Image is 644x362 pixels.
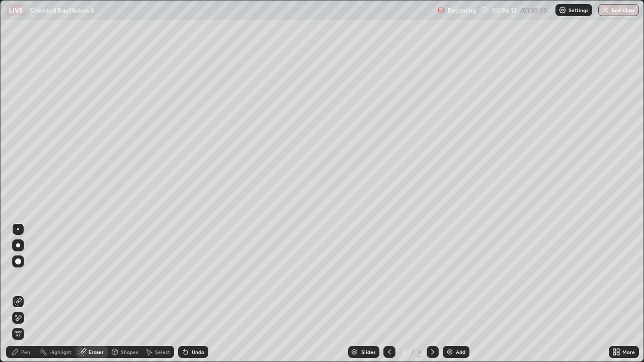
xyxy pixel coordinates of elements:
div: Eraser [89,349,104,354]
div: More [622,349,635,354]
div: / [412,349,415,355]
div: Pen [21,349,30,354]
div: 3 [399,349,410,355]
div: Shapes [121,349,138,354]
p: LIVE [9,6,23,14]
div: Highlight [49,349,71,354]
button: End Class [598,4,639,16]
img: end-class-cross [602,6,610,14]
div: Add [456,349,465,354]
img: recording.375f2c34.svg [438,6,446,14]
div: Undo [192,349,204,354]
p: Recording [448,7,476,14]
span: Erase all [13,331,24,337]
img: class-settings-icons [558,6,567,14]
div: Slides [361,349,375,354]
img: add-slide-button [446,348,454,356]
p: Settings [569,8,588,13]
div: Select [155,349,170,354]
p: Chemical Equilibrium 4 [30,6,94,14]
div: 3 [417,347,423,356]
